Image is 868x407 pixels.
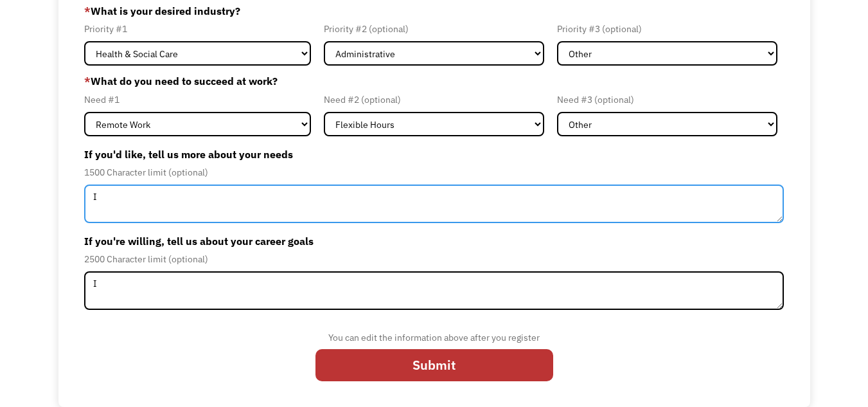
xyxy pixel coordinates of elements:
[324,21,544,37] div: Priority #2 (optional)
[84,21,311,37] div: Priority #1
[315,330,553,345] div: You can edit the information above after you register
[84,251,784,267] div: 2500 Character limit (optional)
[315,349,553,381] input: Submit
[84,144,784,165] label: If you'd like, tell us more about your needs
[84,231,784,251] label: If you're willing, tell us about your career goals
[324,92,544,107] div: Need #2 (optional)
[84,73,784,89] label: What do you need to succeed at work?
[84,92,311,107] div: Need #1
[557,21,777,37] div: Priority #3 (optional)
[84,1,784,21] label: What is your desired industry?
[557,92,777,107] div: Need #3 (optional)
[84,165,784,180] div: 1500 Character limit (optional)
